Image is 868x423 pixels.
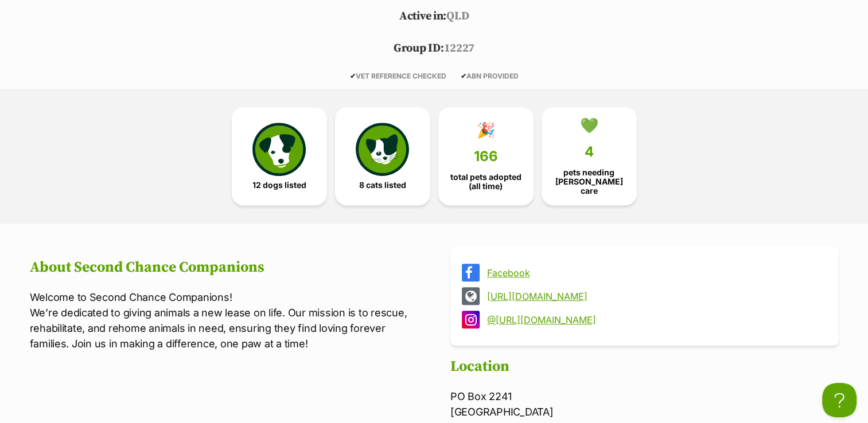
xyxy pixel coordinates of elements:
[438,107,534,206] a: 🎉 166 total pets adopted (all time)
[450,358,839,375] h2: Location
[350,72,446,80] span: VET REFERENCE CHECKED
[477,122,495,139] div: 🎉
[542,107,637,206] a: 💚 4 pets needing [PERSON_NAME] care
[359,181,406,190] span: 8 cats listed
[232,107,327,206] a: 12 dogs listed
[450,406,554,418] span: [GEOGRAPHIC_DATA]
[487,291,823,301] a: [URL][DOMAIN_NAME]
[461,72,519,80] span: ABN PROVIDED
[252,123,305,175] img: petrescue-icon-eee76f85a60ef55c4a1927667547b313a7c0e82042636edf73dce9c88f694885.svg
[580,117,598,134] div: 💚
[585,144,594,160] span: 4
[487,315,823,325] a: @[URL][DOMAIN_NAME]
[13,40,856,57] p: 12227
[399,9,446,23] span: Active in:
[450,390,512,402] span: PO Box 2241
[822,383,857,417] iframe: Help Scout Beacon - Open
[13,8,856,25] p: QLD
[350,72,356,80] icon: ✔
[30,259,418,276] h2: About Second Chance Companions
[252,181,306,190] span: 12 dogs listed
[30,289,418,351] p: Welcome to Second Chance Companions! We’re dedicated to giving animals a new lease on life. Our m...
[394,41,443,56] span: Group ID:
[461,72,466,80] icon: ✔
[487,268,823,278] a: Facebook
[551,168,627,195] span: pets needing [PERSON_NAME] care
[335,107,430,206] a: 8 cats listed
[448,173,524,191] span: total pets adopted (all time)
[356,123,408,175] img: cat-icon-068c71abf8fe30c970a85cd354bc8e23425d12f6e8612795f06af48be43a487a.svg
[474,148,498,164] span: 166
